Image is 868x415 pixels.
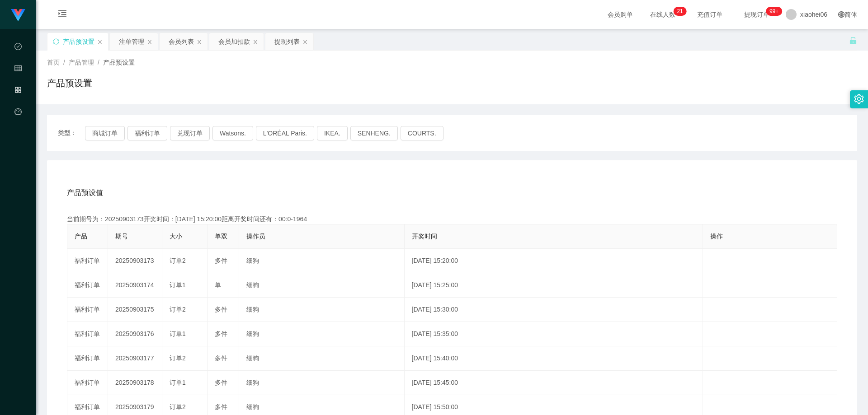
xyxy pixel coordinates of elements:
td: 福利订单 [67,298,108,322]
td: [DATE] 15:40:00 [405,346,703,371]
sup: 1066 [766,7,782,16]
div: 注单管理 [119,33,144,50]
td: 细狗 [239,273,405,298]
span: / [98,59,99,66]
div: 提现列表 [274,33,300,50]
span: 多件 [215,403,227,410]
span: 数据中心 [14,43,22,124]
span: 订单2 [170,306,186,313]
td: [DATE] 15:25:00 [405,273,703,298]
td: [DATE] 15:20:00 [405,249,703,273]
td: 细狗 [239,346,405,371]
span: 大小 [170,233,182,240]
td: 20250903174 [108,273,162,298]
span: 类型： [58,126,85,140]
span: 多件 [215,379,227,386]
a: 图标: dashboard平台首页 [14,103,22,194]
button: COURTS. [401,126,443,140]
span: 多件 [215,306,227,313]
td: 20250903175 [108,298,162,322]
span: 会员管理 [14,65,22,145]
td: 细狗 [239,298,405,322]
span: 订单1 [170,330,186,337]
i: 图标: table [14,61,22,79]
i: 图标: close [253,39,258,45]
span: 订单2 [170,354,186,362]
i: 图标: close [302,39,308,45]
i: 图标: close [97,39,103,45]
p: 2 [677,7,680,16]
td: 20250903177 [108,346,162,371]
td: [DATE] 15:35:00 [405,322,703,346]
span: 多件 [215,354,227,362]
td: [DATE] 15:30:00 [405,298,703,322]
button: SENHENG. [350,126,398,140]
td: 福利订单 [67,371,108,395]
span: 在线人数 [646,11,680,18]
span: 提现订单 [740,11,774,18]
div: 产品预设置 [63,33,94,50]
td: 细狗 [239,371,405,395]
span: 操作 [710,233,723,240]
i: 图标: appstore-o [14,82,22,100]
span: 产品管理 [69,59,94,66]
span: 多件 [215,257,227,264]
p: 1 [680,7,683,16]
span: 产品预设置 [103,59,135,66]
span: 操作员 [246,233,265,240]
td: 20250903176 [108,322,162,346]
sup: 21 [673,7,686,16]
i: 图标: sync [53,38,59,45]
button: 福利订单 [127,126,167,140]
td: 福利订单 [67,346,108,371]
span: 单双 [215,233,227,240]
span: 首页 [47,59,60,66]
button: L'ORÉAL Paris. [256,126,314,140]
div: 当前期号为：20250903173开奖时间：[DATE] 15:20:00距离开奖时间还有：00:0-1964 [67,214,837,224]
span: 产品预设值 [67,187,103,198]
button: Watsons. [212,126,253,140]
i: 图标: menu-unfold [47,0,78,29]
td: 细狗 [239,249,405,273]
h1: 产品预设置 [47,76,92,90]
button: IKEA. [317,126,348,140]
span: 开奖时间 [412,233,437,240]
i: 图标: global [838,11,844,18]
span: / [63,59,65,66]
i: 图标: close [147,39,152,45]
span: 产品管理 [14,87,22,167]
div: 会员列表 [169,33,194,50]
i: 图标: close [197,39,202,45]
i: 图标: check-circle-o [14,39,22,57]
button: 兑现订单 [170,126,210,140]
span: 期号 [115,233,128,240]
td: [DATE] 15:45:00 [405,371,703,395]
td: 20250903178 [108,371,162,395]
td: 福利订单 [67,249,108,273]
i: 图标: setting [854,94,864,104]
td: 福利订单 [67,273,108,298]
span: 充值订单 [693,11,727,18]
td: 细狗 [239,322,405,346]
span: 单 [215,281,221,289]
button: 商城订单 [85,126,125,140]
div: 会员加扣款 [218,33,250,50]
span: 多件 [215,330,227,337]
span: 产品 [75,233,87,240]
img: logo.9652507e.png [11,9,25,22]
i: 图标: unlock [849,37,857,45]
span: 订单1 [170,379,186,386]
span: 订单1 [170,281,186,289]
td: 20250903173 [108,249,162,273]
span: 订单2 [170,403,186,410]
td: 福利订单 [67,322,108,346]
span: 订单2 [170,257,186,264]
